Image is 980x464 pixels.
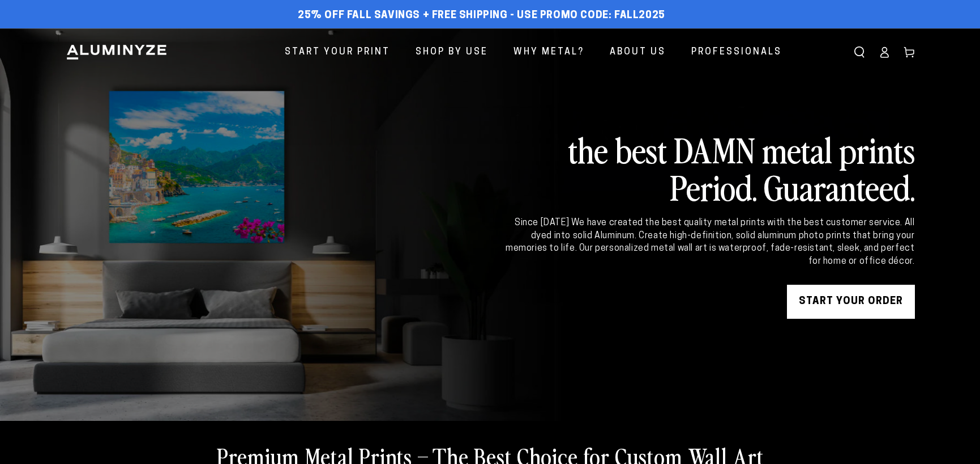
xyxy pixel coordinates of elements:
span: About Us [610,44,666,61]
a: Why Metal? [505,37,593,68]
span: Professionals [691,44,782,61]
a: Shop By Use [407,37,497,68]
div: Since [DATE] We have created the best quality metal prints with the best customer service. All dy... [504,217,915,268]
span: Why Metal? [513,44,584,61]
a: About Us [601,37,674,68]
img: Aluminyze [66,44,168,61]
span: Start Your Print [285,44,390,61]
span: Shop By Use [416,44,488,61]
a: Start Your Print [276,37,399,68]
a: START YOUR Order [787,285,915,319]
span: 25% off FALL Savings + Free Shipping - Use Promo Code: FALL2025 [298,10,665,22]
summary: Search our site [847,40,872,65]
a: Professionals [683,37,790,68]
h2: the best DAMN metal prints Period. Guaranteed. [504,130,915,205]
